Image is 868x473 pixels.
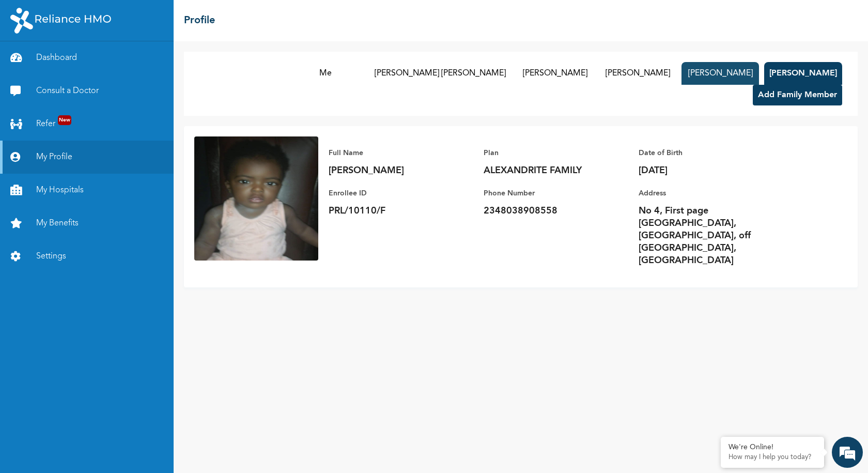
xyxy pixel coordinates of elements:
button: Me [287,62,364,85]
div: Minimize live chat window [169,5,194,30]
p: Phone Number [484,187,628,200]
button: [PERSON_NAME] [599,62,676,85]
div: FAQs [101,350,197,383]
div: Chat with us now [54,58,174,71]
button: [PERSON_NAME] [681,62,759,85]
p: [PERSON_NAME] [329,164,473,177]
p: PRL/10110/F [329,205,473,217]
h2: Profile [184,13,215,28]
button: [PERSON_NAME] [764,62,842,85]
p: [DATE] [639,164,783,177]
p: How may I help you today? [729,453,816,462]
button: [PERSON_NAME] [516,62,594,85]
span: We're online! [60,146,143,251]
span: New [58,115,71,125]
p: Plan [484,147,628,159]
p: ALEXANDRITE FAMILY [484,164,628,177]
img: RelianceHMO's Logo [10,8,111,34]
button: Add Family Member [753,85,842,105]
p: Full Name [329,147,473,159]
img: d_794563401_company_1708531726252_794563401 [19,52,42,78]
p: Enrollee ID [329,187,473,200]
p: Address [639,187,783,200]
div: We're Online! [729,443,816,452]
button: [PERSON_NAME] [PERSON_NAME] [369,62,511,85]
img: Enrollee [194,136,318,261]
span: Conversation [5,369,101,376]
p: No 4, First page [GEOGRAPHIC_DATA], [GEOGRAPHIC_DATA], off [GEOGRAPHIC_DATA], [GEOGRAPHIC_DATA] [639,205,783,267]
p: Date of Birth [639,147,783,159]
textarea: Type your message and hit 'Enter' [5,314,197,350]
p: 2348038908558 [484,205,628,217]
